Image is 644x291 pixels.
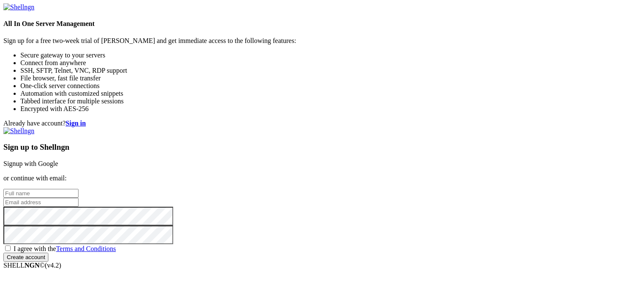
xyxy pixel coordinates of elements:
[20,51,641,59] li: Secure gateway to your servers
[20,82,641,90] li: One-click server connections
[3,160,58,167] a: Signup with Google
[3,20,641,28] h4: All In One Server Management
[3,120,641,127] div: Already have account?
[20,105,641,113] li: Encrypted with AES-256
[3,37,641,45] p: Sign up for a free two-week trial of [PERSON_NAME] and get immediate access to the following feat...
[45,262,62,269] span: 4.2.0
[20,59,641,67] li: Connect from anywhere
[20,97,641,105] li: Tabbed interface for multiple sessions
[25,262,40,269] b: NGN
[20,74,641,82] li: File browser, fast file transfer
[3,3,34,11] img: Shellngn
[20,67,641,74] li: SSH, SFTP, Telnet, VNC, RDP support
[3,127,34,135] img: Shellngn
[14,245,116,252] span: I agree with the
[3,253,48,262] input: Create account
[20,90,641,97] li: Automation with customized snippets
[66,120,86,127] a: Sign in
[3,189,79,198] input: Full name
[5,245,11,251] input: I agree with theTerms and Conditions
[56,245,116,252] a: Terms and Conditions
[3,174,641,182] p: or continue with email:
[3,143,641,152] h3: Sign up to Shellngn
[3,262,61,269] span: SHELL ©
[3,198,79,207] input: Email address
